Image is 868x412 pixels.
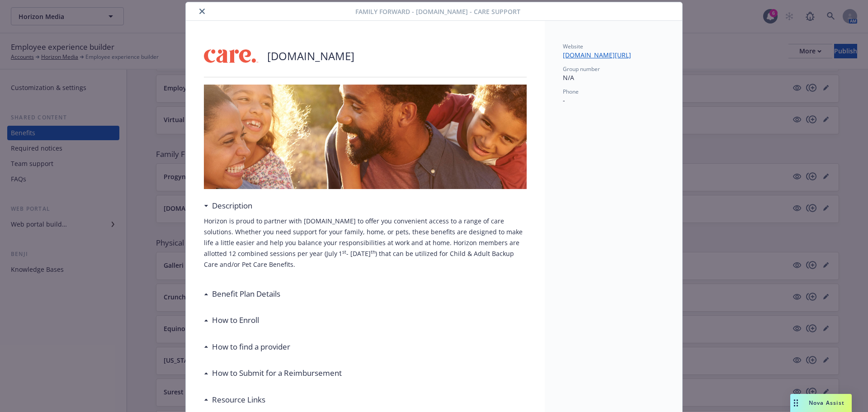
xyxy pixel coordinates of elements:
h3: Description [212,200,252,212]
span: Website [563,43,583,50]
span: Nova Assist [809,399,844,407]
img: banner [204,85,527,189]
h3: Resource Links [212,394,265,406]
img: Care.com [204,43,258,70]
span: Phone [563,88,579,95]
span: Family Forward - [DOMAIN_NAME] - Care Support [355,7,520,16]
div: How to find a provider [204,341,290,353]
sup: st [342,249,346,255]
h3: How to Enroll [212,314,259,326]
sup: th [371,249,375,255]
p: N/A [563,73,664,82]
div: Resource Links [204,394,265,406]
a: [DOMAIN_NAME][URL] [563,51,638,59]
div: How to Submit for a Reimbursement [204,367,342,379]
h3: How to Submit for a Reimbursement [212,367,342,379]
p: - [563,95,664,105]
h3: How to find a provider [212,341,290,353]
button: Nova Assist [790,394,852,412]
span: Group number [563,65,600,73]
p: Horizon is proud to partner with [DOMAIN_NAME] to offer you convenient access to a range of care ... [204,216,527,270]
div: Description [204,200,252,212]
div: Drag to move [790,394,802,412]
p: [DOMAIN_NAME] [267,48,354,64]
button: close [197,6,208,17]
div: Benefit Plan Details [204,288,280,300]
h3: Benefit Plan Details [212,288,280,300]
div: How to Enroll [204,314,259,326]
